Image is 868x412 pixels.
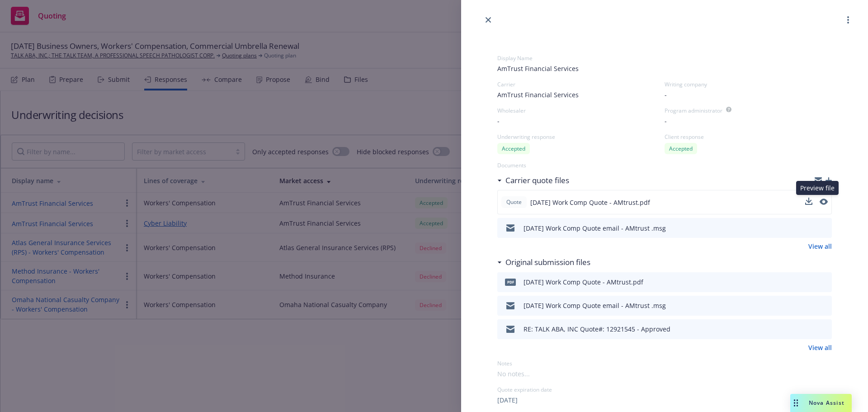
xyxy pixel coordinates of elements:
[806,324,813,335] button: download file
[497,81,665,88] div: Carrier
[497,395,518,405] span: [DATE]
[505,279,516,285] span: pdf
[790,394,802,412] div: Drag to move
[805,197,812,208] button: download file
[497,143,530,154] div: Accepted
[790,394,852,412] button: Nova Assist
[796,181,839,195] div: Preview file
[497,360,832,367] div: Notes
[524,324,670,334] div: RE: TALK ABA, INC Quote#: 12921545 - Approved
[497,161,832,169] div: Documents
[665,90,667,99] span: -
[820,324,828,335] button: preview file
[483,14,494,25] a: close
[820,277,828,288] button: preview file
[497,386,832,393] div: Quote expiration date
[665,81,832,88] div: Writing company
[809,399,844,407] span: Nova Assist
[806,223,813,233] button: download file
[806,277,813,288] button: download file
[805,198,812,205] button: download file
[665,133,832,141] div: Client response
[505,198,523,206] span: Quote
[497,54,832,62] div: Display Name
[497,256,590,268] div: Original submission files
[820,223,828,233] button: preview file
[808,343,832,352] a: View all
[530,198,650,207] span: [DATE] Work Comp Quote - AMtrust.pdf
[497,116,500,126] span: -
[524,223,666,233] div: [DATE] Work Comp Quote email - AMtrust .msg
[665,143,697,154] div: Accepted
[524,301,666,310] div: [DATE] Work Comp Quote email - AMtrust .msg
[808,242,832,251] a: View all
[497,90,579,99] span: AmTrust Financial Services
[820,197,828,208] button: preview file
[820,199,828,205] button: preview file
[524,277,643,287] div: [DATE] Work Comp Quote - AMtrust.pdf
[497,175,569,186] div: Carrier quote files
[505,256,590,268] h3: Original submission files
[505,175,569,186] h3: Carrier quote files
[806,300,813,311] button: download file
[820,300,828,311] button: preview file
[497,64,832,73] span: AmTrust Financial Services
[497,133,665,141] div: Underwriting response
[497,107,665,114] div: Wholesaler
[665,107,722,114] div: Program administrator
[665,116,667,126] span: -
